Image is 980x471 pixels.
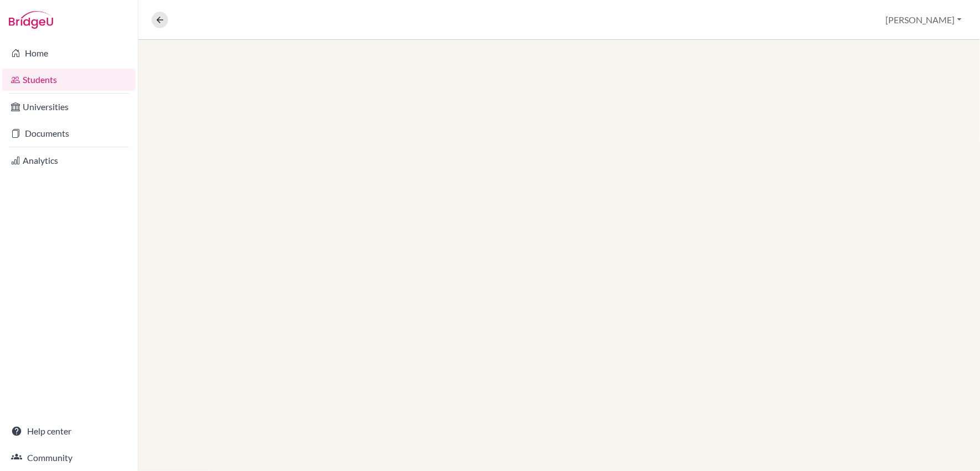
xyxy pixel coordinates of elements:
[881,9,967,30] button: [PERSON_NAME]
[2,42,135,64] a: Home
[2,447,135,469] a: Community
[2,149,135,172] a: Analytics
[2,420,135,442] a: Help center
[2,69,135,91] a: Students
[2,122,135,144] a: Documents
[2,96,135,118] a: Universities
[9,11,53,29] img: Bridge-U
